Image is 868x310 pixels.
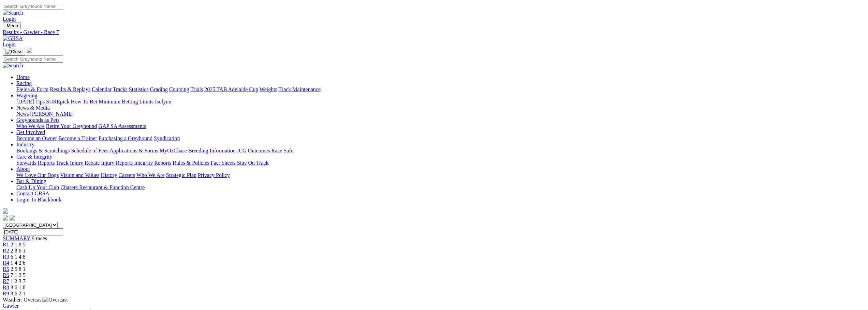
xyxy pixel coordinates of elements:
[46,123,97,129] a: Retire Your Greyhound
[279,86,321,92] a: Track Maintenance
[101,160,133,166] a: Injury Reports
[92,86,112,92] a: Calendar
[58,135,97,141] a: Become a Trainer
[16,148,865,154] div: Industry
[11,242,26,247] span: 2 1 8 5
[16,105,50,111] a: News & Media
[3,42,16,47] a: Login
[16,160,865,166] div: Care & Integrity
[16,148,70,153] a: Bookings & Scratchings
[71,148,108,153] a: Schedule of Fees
[16,111,29,117] a: News
[3,291,9,296] a: R9
[99,135,152,141] a: Purchasing a Greyhound
[166,172,196,178] a: Strategic Plan
[16,111,865,117] div: News & Media
[16,123,45,129] a: Who We Are
[16,197,61,202] a: Login To Blackbook
[99,99,153,104] a: Minimum Betting Limits
[3,48,25,55] button: Toggle navigation
[134,160,171,166] a: Integrity Reports
[60,184,145,190] a: Chasers Restaurant & Function Centre
[3,266,9,272] a: R5
[3,303,19,309] a: Gawler
[3,278,9,284] a: R7
[101,172,117,178] a: History
[11,260,26,266] span: 1 4 2 6
[260,86,277,92] a: Weights
[198,172,230,178] a: Privacy Policy
[16,142,34,147] a: Industry
[16,86,865,93] div: Racing
[11,248,26,254] span: 2 8 6 1
[3,55,63,63] input: Search
[11,266,26,272] span: 2 5 8 1
[16,135,57,141] a: Become an Owner
[169,86,189,92] a: Coursing
[11,291,26,296] span: 8 6 2 1
[5,49,23,54] img: Close
[16,172,59,178] a: We Love Our Dogs
[56,160,100,166] a: Track Injury Rebate
[16,99,865,105] div: Wagering
[3,63,23,69] img: Search
[16,160,55,166] a: Stewards Reports
[30,111,73,117] a: [PERSON_NAME]
[10,215,15,221] img: twitter.svg
[16,166,30,172] a: About
[16,191,49,196] a: Contact GRSA
[16,172,865,178] div: About
[16,184,59,190] a: Cash Up Your Club
[3,272,9,278] span: R6
[3,10,23,16] img: Search
[160,148,187,153] a: MyOzChase
[3,235,30,241] a: SUMMARY
[3,208,8,214] img: logo-grsa-white.png
[3,16,16,22] a: Login
[109,148,158,153] a: Applications & Forms
[3,284,9,290] a: R8
[129,86,149,92] a: Statistics
[16,117,59,123] a: Greyhounds as Pets
[11,272,26,278] span: 7 1 2 5
[32,235,47,241] span: 9 races
[11,278,26,284] span: 1 2 3 7
[271,148,293,153] a: Race Safe
[3,228,63,235] input: Select date
[173,160,209,166] a: Rules & Policies
[3,254,9,260] a: R3
[3,260,9,266] a: R4
[16,80,32,86] a: Racing
[46,99,69,104] a: SUREpick
[11,254,26,260] span: 6 1 4 8
[211,160,236,166] a: Fact Sheets
[118,172,135,178] a: Careers
[204,86,258,92] a: 2025 TAB Adelaide Cup
[113,86,128,92] a: Tracks
[60,172,99,178] a: Vision and Values
[3,297,68,303] span: Weather: Overcast
[3,242,9,247] span: R1
[16,99,45,104] a: [DATE] Tips
[3,35,23,42] img: GRSA
[237,160,268,166] a: Stay On Track
[16,184,865,191] div: Bar & Dining
[155,99,171,104] a: Isolynx
[27,48,32,53] img: logo-grsa-white.png
[190,86,203,92] a: Trials
[154,135,180,141] a: Syndication
[3,248,9,254] a: R2
[16,74,30,80] a: Home
[11,284,26,290] span: 3 6 1 8
[3,215,8,221] img: facebook.svg
[16,93,38,98] a: Wagering
[16,178,46,184] a: Bar & Dining
[150,86,168,92] a: Grading
[16,86,48,92] a: Fields & Form
[43,297,68,303] img: Overcast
